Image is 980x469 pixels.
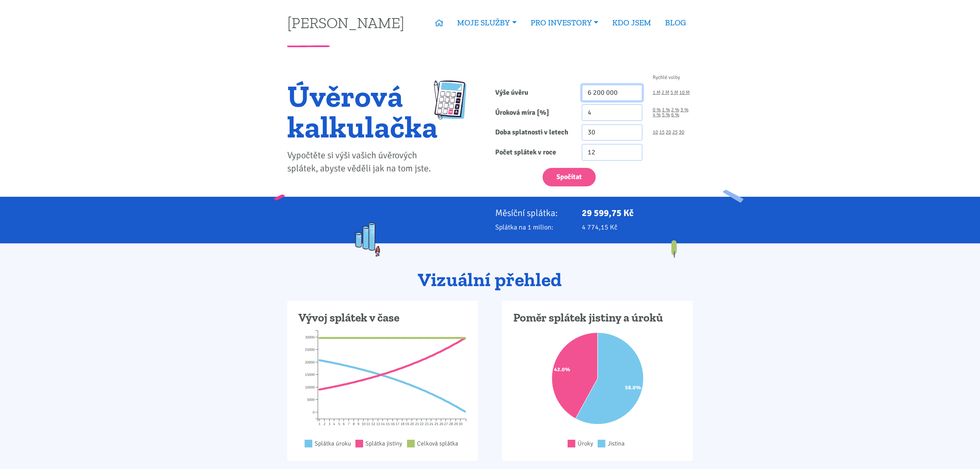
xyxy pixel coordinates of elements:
[672,130,678,135] a: 25
[420,422,424,426] tspan: 22
[366,422,370,426] tspan: 11
[543,168,596,187] button: Spočítat
[605,14,658,32] a: KDO JSEM
[313,410,315,415] tspan: 0
[305,360,315,365] tspan: 20000
[658,14,693,32] a: BLOG
[450,14,523,32] a: MOJE SLUŽBY
[582,208,693,218] p: 29 599,75 Kč
[323,422,325,426] tspan: 2
[679,130,684,135] a: 30
[298,311,467,325] h3: Vývoj splátek v čase
[490,124,577,141] label: Doba splatnosti v letech
[429,422,433,426] tspan: 24
[400,422,404,426] tspan: 18
[348,422,350,426] tspan: 7
[305,335,315,340] tspan: 30000
[381,422,385,426] tspan: 14
[513,311,682,325] h3: Poměr splátek jistiny a úroků
[659,130,665,135] a: 15
[391,422,395,426] tspan: 16
[444,422,448,426] tspan: 27
[305,372,315,377] tspan: 15000
[328,422,330,426] tspan: 3
[410,422,414,426] tspan: 20
[662,112,670,117] a: 5 %
[318,422,320,426] tspan: 1
[287,270,693,290] h2: Vizuální přehled
[524,14,605,32] a: PRO INVESTORY
[305,347,315,352] tspan: 25000
[343,422,345,426] tspan: 6
[333,422,335,426] tspan: 4
[671,112,679,117] a: 6 %
[662,107,670,112] a: 1 %
[353,422,355,426] tspan: 8
[439,422,443,426] tspan: 26
[371,422,375,426] tspan: 12
[287,149,438,175] p: Vypočtěte si výši vašich úvěrových splátek, abyste věděli jak na tom jste.
[495,222,571,233] p: Splátka na 1 milion:
[357,422,359,426] tspan: 9
[653,130,658,135] a: 10
[490,144,577,161] label: Počet splátek v roce
[671,107,679,112] a: 2 %
[405,422,409,426] tspan: 19
[459,422,462,426] tspan: 30
[454,422,458,426] tspan: 29
[490,85,577,101] label: Výše úvěru
[490,104,577,121] label: Úroková míra [%]
[653,112,661,117] a: 4 %
[415,422,419,426] tspan: 21
[362,422,365,426] tspan: 10
[449,422,453,426] tspan: 28
[653,107,661,112] a: 0 %
[680,107,689,112] a: 3 %
[307,397,315,402] tspan: 5000
[386,422,390,426] tspan: 15
[666,130,671,135] a: 20
[653,90,660,95] a: 1 M
[670,90,678,95] a: 5 M
[495,208,571,218] p: Měsíční splátka:
[679,90,690,95] a: 10 M
[338,422,340,426] tspan: 5
[582,222,693,233] p: 4 774,15 Kč
[434,422,438,426] tspan: 25
[395,422,399,426] tspan: 17
[305,385,315,390] tspan: 10000
[653,75,680,80] span: Rychlé volby
[376,422,380,426] tspan: 13
[662,90,669,95] a: 2 M
[425,422,429,426] tspan: 23
[287,80,438,142] h1: Úvěrová kalkulačka
[287,15,404,30] a: [PERSON_NAME]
